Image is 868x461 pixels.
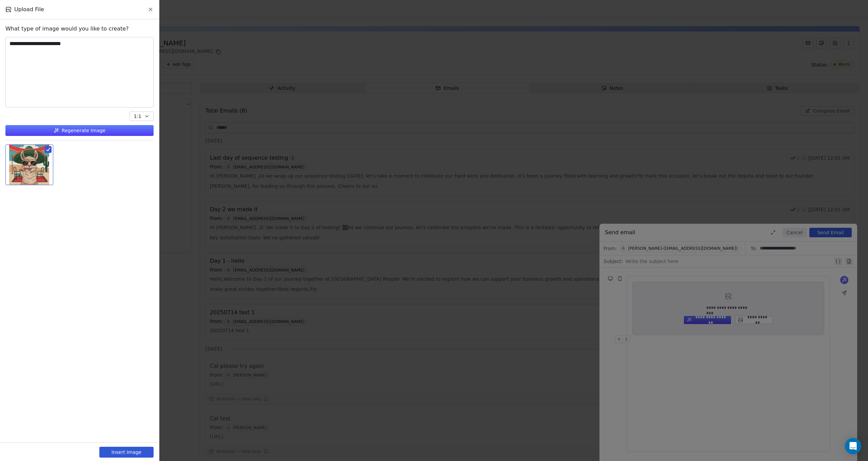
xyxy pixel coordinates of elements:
span: Upload File [14,5,44,14]
div: Open Intercom Messenger [845,438,861,454]
button: Regenerate Image [5,125,154,136]
button: Insert Image [99,447,154,458]
span: 1:1 [134,113,141,120]
span: What type of image would you like to create? [5,25,129,33]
